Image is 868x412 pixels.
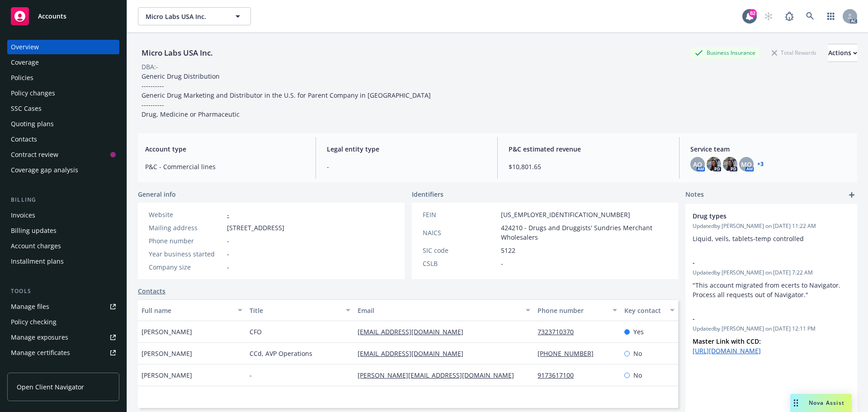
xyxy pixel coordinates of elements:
[7,117,119,131] a: Quoting plans
[11,55,39,70] div: Coverage
[538,371,581,379] a: 9173617100
[7,147,119,162] a: Contract review
[693,325,850,333] span: Updated by [PERSON_NAME] on [DATE] 12:11 PM
[11,40,39,54] div: Overview
[11,208,35,223] div: Invoices
[142,327,192,336] span: [PERSON_NAME]
[685,204,857,251] div: Drug typesUpdatedby [PERSON_NAME] on [DATE] 11:22 AMLiquid, veils, tablets-temp controlled
[7,346,119,360] a: Manage certificates
[633,370,642,380] span: No
[358,371,521,379] a: [PERSON_NAME][EMAIL_ADDRESS][DOMAIN_NAME]
[11,239,61,253] div: Account charges
[145,162,305,171] span: P&C - Commercial lines
[149,262,223,272] div: Company size
[707,157,721,171] img: photo
[685,307,857,363] div: -Updatedby [PERSON_NAME] on [DATE] 12:11 PMMaster Link with CCD: [URL][DOMAIN_NAME]
[149,236,223,246] div: Phone number
[11,101,42,116] div: SSC Cases
[227,262,229,272] span: -
[693,160,702,169] span: AO
[7,4,119,29] a: Accounts
[538,327,581,336] a: 7323710370
[693,234,804,243] span: Liquid, veils, tablets-temp controlled
[138,189,176,199] span: General info
[423,210,497,219] div: FEIN
[327,162,486,171] span: -
[250,370,252,380] span: -
[723,157,737,171] img: photo
[11,132,37,147] div: Contacts
[142,72,431,118] span: Generic Drug Distribution ---------- Generic Drug Marketing and Distributor in the U.S. for Paren...
[621,299,678,321] button: Key contact
[7,254,119,269] a: Installment plans
[149,249,223,259] div: Year business started
[7,315,119,329] a: Policy checking
[246,299,354,321] button: Title
[327,144,486,154] span: Legal entity type
[501,223,668,242] span: 424210 - Drugs and Druggists' Sundries Merchant Wholesalers
[138,47,217,59] div: Micro Labs USA Inc.
[11,86,55,100] div: Policy changes
[358,349,471,358] a: [EMAIL_ADDRESS][DOMAIN_NAME]
[11,299,49,314] div: Manage files
[11,346,70,360] div: Manage certificates
[11,315,57,329] div: Policy checking
[534,299,620,321] button: Phone number
[633,327,644,336] span: Yes
[7,195,119,204] div: Billing
[790,394,852,412] button: Nova Assist
[809,399,844,407] span: Nova Assist
[759,7,778,25] a: Start snowing
[11,254,64,269] div: Installment plans
[509,144,668,154] span: P&C estimated revenue
[7,86,119,100] a: Policy changes
[7,299,119,314] a: Manage files
[354,299,534,321] button: Email
[227,249,229,259] span: -
[693,211,826,221] span: Drug types
[7,55,119,70] a: Coverage
[7,40,119,54] a: Overview
[822,7,840,25] a: Switch app
[11,71,33,85] div: Policies
[17,382,84,392] span: Open Client Navigator
[423,228,497,237] div: NAICS
[538,306,607,315] div: Phone number
[11,147,58,162] div: Contract review
[7,71,119,85] a: Policies
[501,210,630,219] span: [US_EMPLOYER_IDENTIFICATION_NUMBER]
[624,306,665,315] div: Key contact
[227,223,284,232] span: [STREET_ADDRESS]
[423,246,497,255] div: SIC code
[11,361,57,375] div: Manage claims
[138,299,246,321] button: Full name
[7,330,119,345] a: Manage exposures
[11,223,57,238] div: Billing updates
[227,236,229,246] span: -
[693,346,761,355] a: [URL][DOMAIN_NAME]
[7,101,119,116] a: SSC Cases
[142,62,158,71] div: DBA: -
[693,314,826,323] span: -
[149,223,223,232] div: Mailing address
[693,281,842,299] span: "This account migrated from ecerts to Navigator. Process all requests out of Navigator."
[146,12,224,21] span: Micro Labs USA Inc.
[690,47,760,58] div: Business Insurance
[741,160,752,169] span: MQ
[412,189,443,199] span: Identifiers
[828,44,857,62] button: Actions
[693,337,761,346] strong: Master Link with CCD:
[138,286,165,296] a: Contacts
[693,269,850,277] span: Updated by [PERSON_NAME] on [DATE] 7:22 AM
[11,117,54,131] div: Quoting plans
[685,189,704,200] span: Notes
[7,223,119,238] a: Billing updates
[142,349,192,358] span: [PERSON_NAME]
[7,208,119,223] a: Invoices
[423,259,497,268] div: CSLB
[7,239,119,253] a: Account charges
[149,210,223,219] div: Website
[11,163,78,177] div: Coverage gap analysis
[145,144,305,154] span: Account type
[757,161,764,167] a: +3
